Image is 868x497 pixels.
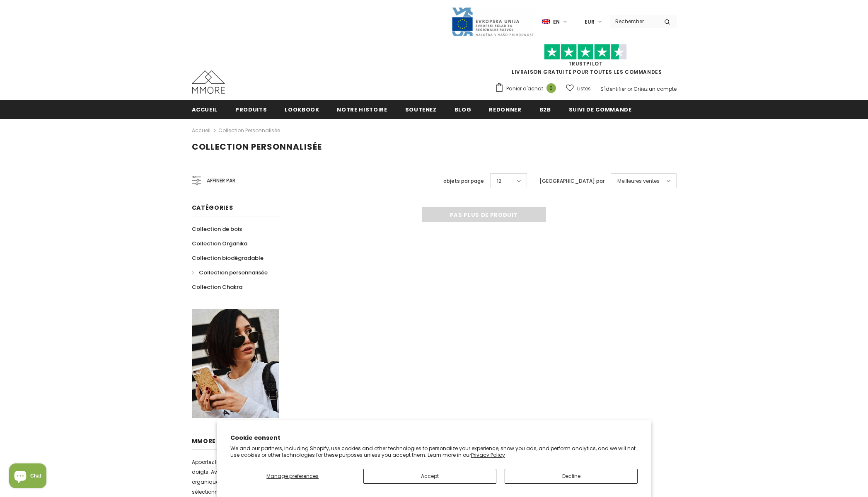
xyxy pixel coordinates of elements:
[405,106,437,114] span: soutenez
[443,177,484,185] label: objets par page
[539,106,551,114] span: B2B
[627,85,632,92] span: or
[455,100,471,119] a: Blog
[266,473,319,480] span: Manage preferences
[546,83,556,93] span: 0
[451,18,534,25] a: Javni Razpis
[455,106,471,114] span: Blog
[192,222,242,236] a: Collection de bois
[192,204,233,212] span: Catégories
[489,106,521,114] span: Redonner
[192,280,242,294] a: Collection Chakra
[405,100,437,119] a: soutenez
[489,100,521,119] a: Redonner
[539,177,604,185] label: [GEOGRAPHIC_DATA] par
[337,106,387,114] span: Notre histoire
[230,469,355,484] button: Manage preferences
[230,434,638,442] h2: Cookie consent
[192,225,242,233] span: Collection de bois
[192,240,247,247] span: Collection Organika
[192,236,247,251] a: Collection Organika
[610,15,658,27] input: Search Site
[495,82,560,95] a: Panier d'achat 0
[497,177,501,185] span: 12
[617,177,660,185] span: Meilleures ventes
[285,100,319,119] a: Lookbook
[192,141,322,153] span: Collection personnalisée
[539,100,551,119] a: B2B
[505,469,638,484] button: Decline
[285,106,319,114] span: Lookbook
[192,265,268,280] a: Collection personnalisée
[207,176,235,185] span: Affiner par
[633,85,677,92] a: Créez un compte
[566,81,591,96] a: Listes
[544,44,627,60] img: Faites confiance aux étoiles pilotes
[235,100,267,119] a: Produits
[585,18,595,26] span: EUR
[218,127,280,134] a: Collection personnalisée
[337,100,387,119] a: Notre histoire
[192,126,210,136] a: Accueil
[600,85,626,92] a: S'identifier
[199,269,268,276] span: Collection personnalisée
[192,254,264,262] span: Collection biodégradable
[569,100,632,119] a: Suivi de commande
[192,106,218,114] span: Accueil
[235,106,267,114] span: Produits
[495,48,677,75] span: LIVRAISON GRATUITE POUR TOUTES LES COMMANDES
[568,60,603,67] a: TrustPilot
[192,100,218,119] a: Accueil
[7,463,49,490] inbox-online-store-chat: Shopify online store chat
[192,437,216,445] span: MMORE
[230,445,638,458] p: We and our partners, including Shopify, use cookies and other technologies to personalize your ex...
[553,18,560,26] span: en
[192,283,242,291] span: Collection Chakra
[471,451,505,458] a: Privacy Policy
[451,7,534,37] img: Javni Razpis
[569,106,632,114] span: Suivi de commande
[577,85,591,93] span: Listes
[542,18,550,25] img: i-lang-1.png
[192,251,264,265] a: Collection biodégradable
[506,85,543,93] span: Panier d'achat
[363,469,496,484] button: Accept
[192,70,225,94] img: Cas MMORE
